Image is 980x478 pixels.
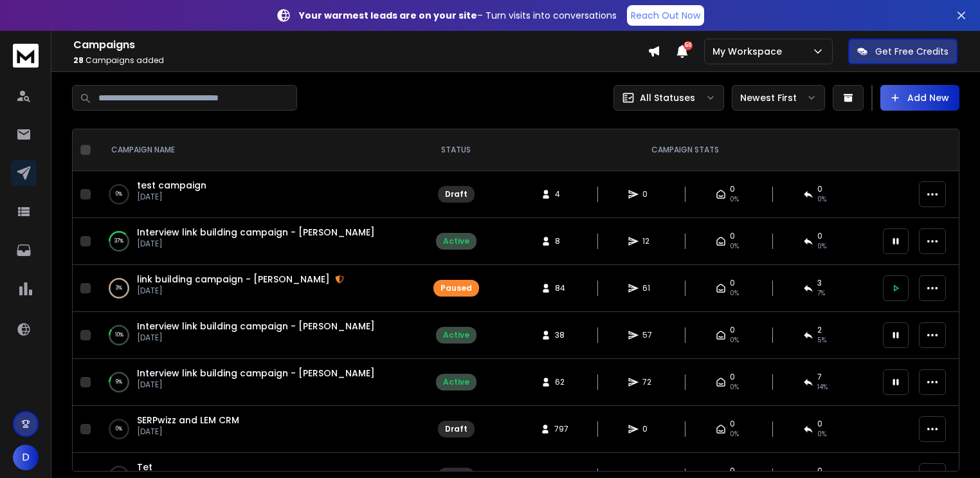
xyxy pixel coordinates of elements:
[730,382,739,392] span: 0%
[116,282,122,295] p: 3 %
[712,45,787,58] p: My Workspace
[875,45,948,58] p: Get Free Credits
[96,265,417,312] td: 3%link building campaign - [PERSON_NAME][DATE]
[640,91,695,104] p: All Statuses
[13,445,39,470] button: D
[555,236,568,246] span: 8
[817,231,822,241] span: 0
[627,5,704,26] a: Reach Out Now
[137,320,375,333] a: Interview link building campaign - [PERSON_NAME]
[817,335,826,345] span: 5 %
[848,39,957,64] button: Get Free Credits
[730,278,735,288] span: 0
[817,241,826,252] span: 0 %
[73,55,84,66] span: 28
[116,188,122,201] p: 0 %
[817,419,822,429] span: 0
[555,377,568,387] span: 62
[96,359,417,406] td: 9%Interview link building campaign - [PERSON_NAME][DATE]
[730,288,739,299] span: 0%
[443,377,469,387] div: Active
[817,278,822,288] span: 3
[445,189,467,199] div: Draft
[732,85,825,111] button: Newest First
[137,380,375,390] p: [DATE]
[817,466,822,476] span: 0
[817,184,822,194] span: 0
[730,194,739,205] span: 0%
[730,231,735,241] span: 0
[137,427,239,437] p: [DATE]
[554,424,568,434] span: 797
[299,9,477,22] strong: Your warmest leads are on your site
[817,288,825,299] span: 7 %
[73,55,648,66] p: Campaigns added
[817,372,822,382] span: 7
[443,330,469,340] div: Active
[137,239,375,249] p: [DATE]
[115,329,123,342] p: 10 %
[555,283,568,293] span: 84
[817,429,826,439] span: 0%
[730,429,739,439] span: 0%
[631,9,700,22] p: Reach Out Now
[137,367,375,380] a: Interview link building campaign - [PERSON_NAME]
[96,218,417,265] td: 37%Interview link building campaign - [PERSON_NAME][DATE]
[440,283,472,293] div: Paused
[730,241,739,252] span: 0%
[642,424,655,434] span: 0
[642,236,655,246] span: 12
[137,179,206,192] a: test campaign
[642,189,655,199] span: 0
[555,189,568,199] span: 4
[555,330,568,340] span: 38
[642,330,655,340] span: 57
[137,192,206,202] p: [DATE]
[495,129,875,171] th: CAMPAIGN STATS
[137,273,330,286] a: link building campaign - [PERSON_NAME]
[137,414,239,427] a: SERPwizz and LEM CRM
[417,129,495,171] th: STATUS
[137,226,375,239] a: Interview link building campaign - [PERSON_NAME]
[817,194,826,205] span: 0%
[96,406,417,453] td: 0%SERPwizz and LEM CRM[DATE]
[817,382,828,392] span: 14 %
[116,423,122,436] p: 0 %
[730,325,735,335] span: 0
[730,466,735,476] span: 0
[96,171,417,218] td: 0%test campaign[DATE]
[443,236,469,246] div: Active
[73,37,648,53] h1: Campaigns
[817,325,822,335] span: 2
[730,184,735,194] span: 0
[299,9,617,22] p: – Turn visits into conversations
[137,333,375,343] p: [DATE]
[13,44,39,68] img: logo
[642,283,655,293] span: 61
[684,41,693,50] span: 50
[114,235,123,248] p: 37 %
[96,129,417,171] th: CAMPAIGN NAME
[116,376,122,389] p: 9 %
[880,85,959,111] button: Add New
[137,461,152,473] a: Tet
[642,377,655,387] span: 72
[96,312,417,359] td: 10%Interview link building campaign - [PERSON_NAME][DATE]
[730,372,735,382] span: 0
[137,286,344,296] p: [DATE]
[730,419,735,429] span: 0
[445,424,467,434] div: Draft
[730,335,739,345] span: 0%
